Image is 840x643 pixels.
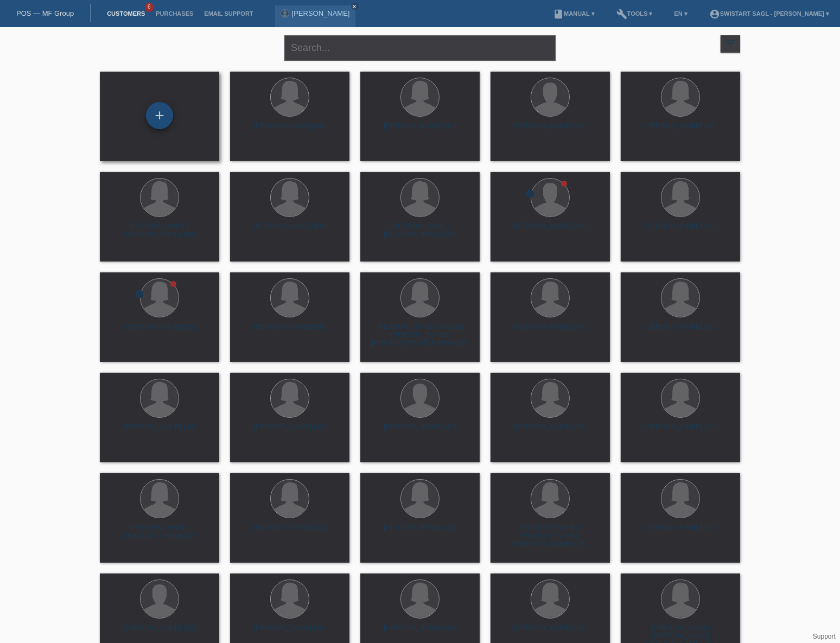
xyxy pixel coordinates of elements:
a: Email Support [199,10,258,17]
div: Add customer [147,106,173,125]
a: POS — MF Group [16,9,74,17]
div: [PERSON_NAME] (42) [369,122,471,139]
div: [PERSON_NAME] (41) [369,623,471,641]
div: unconfirmed, pending [135,289,144,301]
a: Purchases [150,10,199,17]
i: build [616,9,627,20]
div: [PERSON_NAME] (43) [239,423,341,440]
div: [PERSON_NAME] (39) [109,322,211,340]
div: [PERSON_NAME] Valdezia [PERSON_NAME] [PERSON_NAME] Klatzer (37) [369,322,471,342]
a: EN ▾ [669,10,693,17]
a: Customers [101,10,150,17]
input: Search... [284,35,556,61]
div: [PERSON_NAME] (62) [109,623,211,641]
div: [PERSON_NAME] (48) [239,122,341,139]
div: [PERSON_NAME] (53) [499,423,601,440]
a: close [351,3,359,10]
div: [PERSON_NAME] (26) [629,523,731,540]
i: book [553,9,564,20]
div: [PERSON_NAME] (58) [239,222,341,239]
div: [PERSON_NAME] [PERSON_NAME] (41) [369,222,471,239]
div: [PERSON_NAME] (45) [499,222,601,239]
i: error [135,289,144,299]
div: [PERSON_NAME] (26) [629,322,731,340]
a: Support [813,633,836,640]
div: [PERSON_NAME] (54) [499,623,601,641]
i: filter_list [724,37,736,49]
div: [PERSON_NAME] (31) [369,523,471,540]
i: account_circle [709,9,720,20]
div: [PERSON_NAME] (43) [369,423,471,440]
div: [PERSON_NAME] (40) [499,122,601,139]
div: [PERSON_NAME] (27) [629,122,731,139]
a: account_circleSwistart Sagl - [PERSON_NAME] ▾ [704,10,835,17]
a: buildTools ▾ [611,10,658,17]
div: [PERSON_NAME] [PERSON_NAME] [PERSON_NAME] (48) [629,623,731,643]
div: [PERSON_NAME] (30) [239,623,341,641]
div: [PERSON_NAME] (43) [629,222,731,239]
div: [PERSON_NAME] (40) [499,322,601,340]
i: error [525,189,535,199]
div: [PERSON_NAME] [PERSON_NAME] [PERSON_NAME] (39) [499,523,601,543]
div: [PERSON_NAME] (28) [629,423,731,440]
a: [PERSON_NAME] [292,9,350,17]
div: [PERSON_NAME] [PERSON_NAME] (36) [109,222,211,239]
div: [PERSON_NAME] [PERSON_NAME] (37) [109,523,211,540]
div: [PERSON_NAME] (22) [239,523,341,540]
span: 6 [145,3,154,12]
div: [PERSON_NAME] (56) [239,322,341,340]
div: Returned [525,189,535,200]
i: close [352,4,358,9]
a: bookManual ▾ [548,10,600,17]
div: [PERSON_NAME] (44) [109,423,211,440]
